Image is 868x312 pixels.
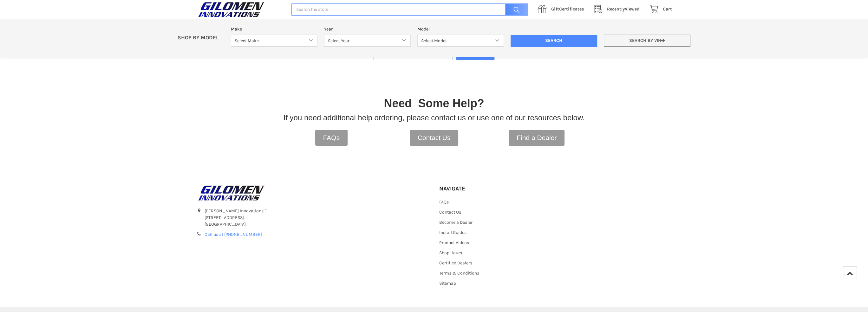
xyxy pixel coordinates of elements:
[439,230,467,235] a: Install Guides
[196,2,266,17] img: GILOMEN INNOVATIONS
[439,250,462,256] a: Shop Hours
[196,185,429,201] a: GILOMEN INNOVATIONS
[196,2,285,17] a: GILOMEN INNOVATIONS
[509,130,565,146] a: Find a Dealer
[607,6,640,12] span: Viewed
[439,220,473,225] a: Become a Dealer
[204,208,429,228] address: [PERSON_NAME] Innovations™ [STREET_ADDRESS] [GEOGRAPHIC_DATA]
[439,240,469,245] a: Product Videos
[663,6,672,12] span: Cart
[196,185,266,201] img: GILOMEN INNOVATIONS
[551,6,559,12] span: Gift
[607,6,625,12] span: Recently
[439,281,456,286] a: Sitemap
[384,95,484,112] p: Need Some Help?
[439,270,479,276] a: Terms & Conditions
[291,3,528,16] input: Search the store
[410,130,459,146] a: Contact Us
[204,232,262,237] a: Call us at [PHONE_NUMBER]
[439,199,449,205] a: FAQs
[231,26,317,32] label: Make
[646,5,672,13] a: Cart
[439,260,472,266] a: Certified Dealers
[417,26,504,32] label: Model
[324,26,411,32] label: Year
[511,35,597,47] input: Search
[843,266,857,280] a: Top of Page
[604,35,690,47] a: Search by VIN
[502,3,528,16] input: Search
[439,209,461,215] a: Contact Us
[315,130,348,146] a: FAQs
[174,35,228,41] p: SHOP BY MODEL
[535,5,591,13] a: GiftCertificates
[284,112,585,123] p: If you need additional help ordering, please contact us or use one of our resources below.
[439,185,510,192] h5: Navigate
[591,5,646,13] a: RecentlyViewed
[551,6,584,12] span: Certificates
